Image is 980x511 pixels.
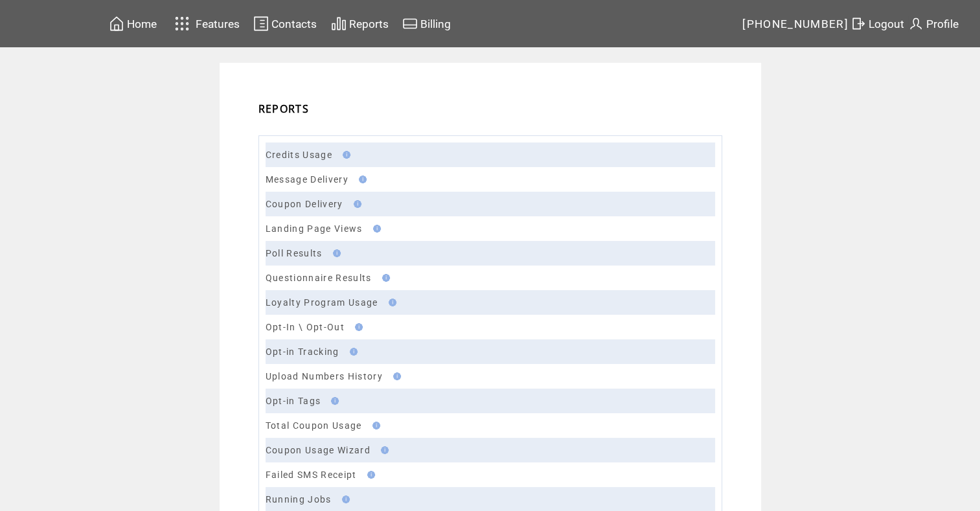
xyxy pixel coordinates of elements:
[266,273,372,283] a: Questionnaire Results
[329,249,341,257] img: help.gif
[377,446,389,454] img: help.gif
[869,17,904,30] span: Logout
[850,16,866,32] img: exit.svg
[266,396,321,406] a: Opt-in Tags
[266,445,370,455] a: Coupon Usage Wizard
[329,14,391,34] a: Reports
[369,422,380,429] img: help.gif
[906,14,961,34] a: Profile
[266,297,378,308] a: Loyalty Program Usage
[266,494,332,505] a: Running Jobs
[109,16,124,32] img: home.svg
[350,200,361,208] img: help.gif
[271,17,317,30] span: Contacts
[266,371,383,381] a: Upload Numbers History
[926,17,959,30] span: Profile
[169,11,242,36] a: Features
[266,199,343,209] a: Coupon Delivery
[742,17,849,30] span: [PHONE_NUMBER]
[339,151,350,159] img: help.gif
[253,16,269,32] img: contacts.svg
[266,470,357,480] a: Failed SMS Receipt
[349,17,389,30] span: Reports
[127,17,157,30] span: Home
[266,223,363,234] a: Landing Page Views
[908,16,924,32] img: profile.svg
[196,17,240,30] span: Features
[266,322,345,332] a: Opt-In \ Opt-Out
[385,299,396,306] img: help.gif
[378,274,390,282] img: help.gif
[107,14,159,34] a: Home
[420,17,451,30] span: Billing
[369,225,381,233] img: help.gif
[346,348,358,356] img: help.gif
[389,372,401,380] img: help.gif
[266,248,323,258] a: Poll Results
[400,14,453,34] a: Billing
[266,420,362,431] a: Total Coupon Usage
[338,495,350,503] img: help.gif
[266,174,348,185] a: Message Delivery
[363,471,375,479] img: help.gif
[355,176,367,183] img: help.gif
[258,102,309,116] span: REPORTS
[266,150,332,160] a: Credits Usage
[331,16,347,32] img: chart.svg
[171,13,194,34] img: features.svg
[351,323,363,331] img: help.gif
[402,16,418,32] img: creidtcard.svg
[266,346,339,357] a: Opt-in Tracking
[849,14,906,34] a: Logout
[251,14,319,34] a: Contacts
[327,397,339,405] img: help.gif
